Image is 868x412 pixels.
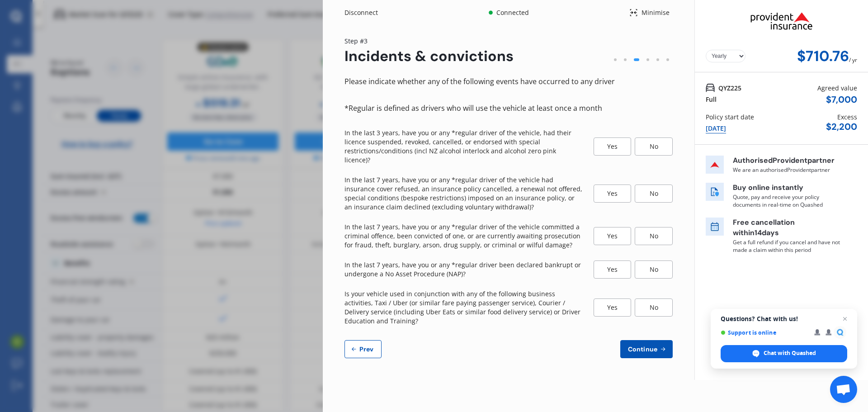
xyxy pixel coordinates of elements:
[626,346,659,353] span: Continue
[706,95,717,104] div: Full
[706,112,754,122] div: Policy start date
[736,4,827,38] img: Provident.png
[638,8,673,17] div: Minimise
[344,223,583,250] p: In the last 7 years, have you or any *regular driver of the vehicle committed a criminal offence,...
[635,298,673,317] div: No
[594,298,632,317] div: Yes
[721,315,847,322] span: Questions? Chat with us!
[733,193,841,208] p: Quote, pay and receive your policy documents in real-time on Quashed
[594,137,632,156] div: Yes
[837,112,857,122] div: Excess
[344,260,583,279] p: In the last 7 years, have you or any *regular driver been declared bankrupt or undergone a No Ass...
[797,48,849,65] div: $710.76
[344,175,583,212] p: In the last 7 years, have you or any *regular driver of the vehicle had insurance cover refused, ...
[840,313,850,324] span: Close chat
[706,156,724,174] img: insurer icon
[594,185,632,203] div: Yes
[706,218,724,236] img: free cancel icon
[344,102,673,114] div: *Regular is defined as drivers who will use the vehicle at least once a month
[620,340,673,358] button: Continue
[344,8,388,17] div: Disconnect
[635,260,673,279] div: No
[830,376,857,403] div: Open chat
[344,48,514,65] div: Incidents & convictions
[817,83,857,93] div: Agreed value
[344,289,583,326] p: Is your vehicle used in conjunction with any of the following business activities, Taxi / Uber (o...
[721,329,808,336] span: Support is online
[706,123,726,133] div: [DATE]
[733,183,841,193] p: Buy online instantly
[495,8,530,17] div: Connected
[635,185,673,203] div: No
[721,345,847,362] div: Chat with Quashed
[733,156,841,166] p: Authorised Provident partner
[594,260,632,279] div: Yes
[826,95,857,105] div: $ 7,000
[344,340,382,358] button: Prev
[764,349,816,357] span: Chat with Quashed
[733,218,841,238] p: Free cancellation within 14 days
[344,76,673,88] div: Please indicate whether any of the following events have occurred to any driver
[826,122,857,132] div: $ 2,200
[733,238,841,254] p: Get a full refund if you cancel and have not made a claim within this period
[358,346,376,353] span: Prev
[718,83,741,93] span: QYZ225
[849,48,857,65] div: / yr
[344,128,583,165] p: In the last 3 years, have you or any *regular driver of the vehicle, had their licence suspended,...
[733,166,841,174] p: We are an authorised Provident partner
[706,183,724,201] img: buy online icon
[594,227,632,245] div: Yes
[344,36,514,46] div: Step # 3
[635,137,673,156] div: No
[635,227,673,245] div: No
